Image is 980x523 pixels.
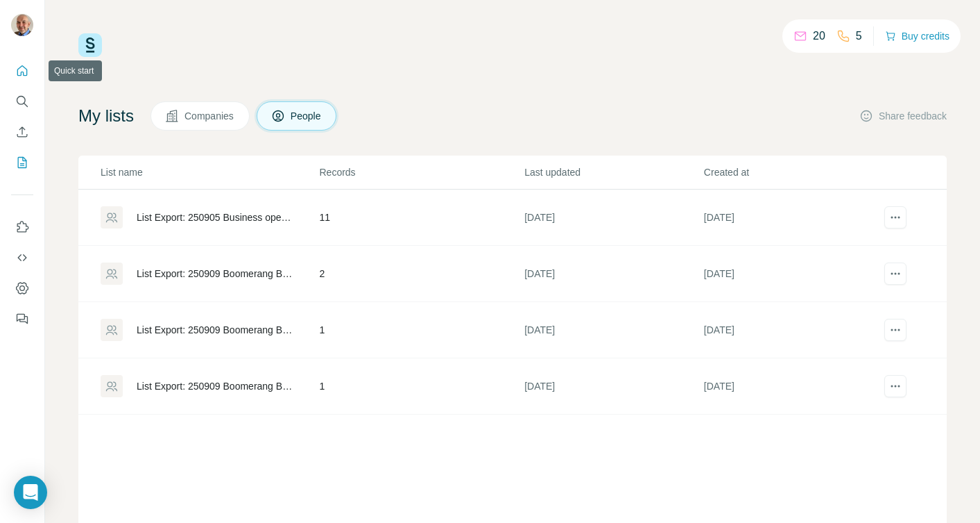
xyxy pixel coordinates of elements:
[856,28,862,44] p: 5
[524,302,703,358] td: [DATE]
[703,302,883,358] td: [DATE]
[524,165,703,179] p: Last updated
[703,246,883,302] td: [DATE]
[884,263,906,285] button: actions
[703,358,883,415] td: [DATE]
[318,302,524,358] td: 1
[884,206,906,229] button: actions
[291,109,323,123] span: People
[318,190,524,246] td: 11
[884,375,906,397] button: actions
[524,190,703,246] td: [DATE]
[78,105,134,127] h4: My lists
[524,358,703,415] td: [DATE]
[813,28,825,44] p: 20
[184,109,235,123] span: Companies
[11,89,33,114] button: Search
[137,210,295,224] div: List Export: 250905 Business open duurzaam Breda - [DATE] 18:59
[319,165,523,179] p: Records
[524,246,703,302] td: [DATE]
[703,190,883,246] td: [DATE]
[137,267,295,281] div: List Export: 250909 Boomerang Best leads - [DATE] 13:35
[101,165,318,179] p: List name
[11,14,33,36] img: Avatar
[318,246,524,302] td: 2
[11,58,33,83] button: Quick start
[11,306,33,331] button: Feedback
[78,33,102,57] img: Surfe Logo
[885,26,949,46] button: Buy credits
[884,319,906,341] button: actions
[11,215,33,240] button: Use Surfe on LinkedIn
[704,165,882,179] p: Created at
[11,150,33,175] button: My lists
[11,245,33,270] button: Use Surfe API
[14,476,47,509] div: Open Intercom Messenger
[11,119,33,144] button: Enrich CSV
[11,276,33,301] button: Dashboard
[859,109,947,123] button: Share feedback
[318,358,524,415] td: 1
[137,379,295,393] div: List Export: 250909 Boomerang Best leads - [DATE] 13:33
[137,323,295,337] div: List Export: 250909 Boomerang Best leads - [DATE] 13:34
